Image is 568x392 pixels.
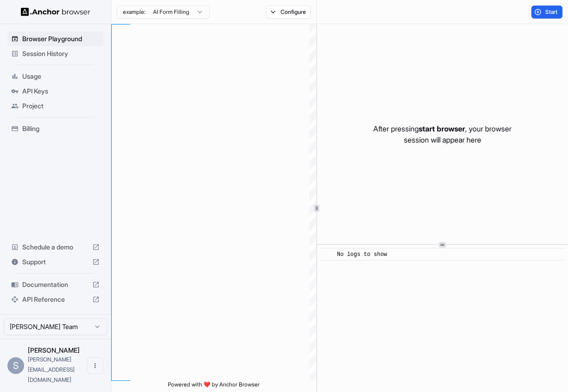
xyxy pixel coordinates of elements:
span: Documentation [22,280,89,289]
span: sophia@rye.com [28,356,75,383]
div: S [7,357,24,374]
span: Sophia Willows [28,346,80,354]
span: Project [22,101,100,111]
span: ​ [325,250,330,259]
div: API Keys [7,84,103,99]
span: API Reference [22,295,89,304]
button: Start [531,6,562,19]
div: Usage [7,69,103,84]
span: start browser [419,124,465,133]
span: Browser Playground [22,34,100,44]
span: No logs to show [337,251,387,258]
span: example: [123,8,146,16]
span: Usage [22,72,100,81]
button: Open menu [87,357,103,374]
button: Configure [266,6,311,19]
span: Powered with ❤️ by Anchor Browser [168,381,260,392]
div: Documentation [7,277,103,292]
div: Schedule a demo [7,240,103,255]
p: After pressing , your browser session will appear here [373,123,511,145]
span: Session History [22,49,100,58]
div: API Reference [7,292,103,307]
span: Support [22,257,89,267]
div: Billing [7,121,103,136]
img: Anchor Logo [21,7,90,16]
span: API Keys [22,87,100,96]
div: Support [7,255,103,269]
div: Project [7,99,103,113]
div: Session History [7,46,103,61]
span: Billing [22,124,100,133]
span: Schedule a demo [22,243,89,252]
span: Start [545,8,558,16]
div: Browser Playground [7,31,103,46]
